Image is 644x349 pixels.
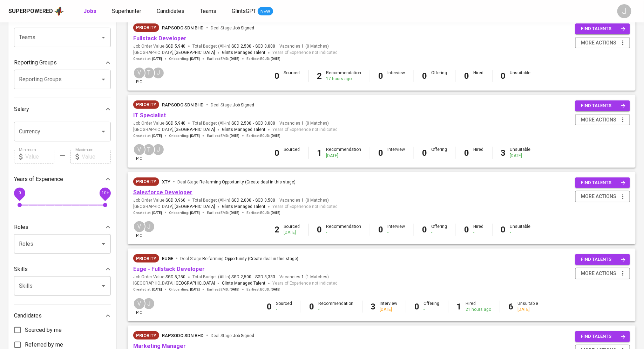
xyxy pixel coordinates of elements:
span: SGD 2,500 [231,120,251,126]
div: Unsuitable [510,224,531,236]
div: pic [133,144,145,162]
div: - [319,307,354,313]
span: [DATE] [190,210,200,215]
b: 0 [379,148,384,158]
span: Total Budget (All-In) [192,197,275,203]
div: - [510,76,531,82]
span: euge [162,256,173,261]
div: Interview [388,147,405,159]
span: Total Budget (All-In) [192,43,275,49]
span: more actions [581,39,616,47]
div: New Job received from Demand Team [133,254,159,263]
span: - [253,120,254,126]
span: Vacancies ( 1 Matches ) [279,274,329,280]
div: T [143,67,155,79]
div: Offering [432,70,447,82]
div: Hired [474,147,484,159]
span: Earliest ECJD : [246,56,280,61]
span: [GEOGRAPHIC_DATA] , [133,49,215,56]
span: Teams [200,8,216,14]
div: [DATE] [326,153,361,159]
span: SGD 5,940 [165,120,185,126]
span: [DATE] [230,133,239,138]
a: Fullstack Developer [133,35,187,42]
span: 1 [300,43,304,49]
button: Open [99,33,108,42]
span: Earliest ECJD : [246,133,280,138]
span: Earliest ECJD : [246,287,280,292]
span: Earliest EMD : [207,133,239,138]
span: [GEOGRAPHIC_DATA] [175,49,215,56]
b: 0 [465,71,469,81]
span: [DATE] [271,56,280,61]
div: V [133,298,145,310]
span: Deal Stage : [180,256,298,261]
b: 0 [501,225,506,235]
div: Unsuitable [510,147,531,159]
span: Earliest ECJD : [246,210,280,215]
div: New Job received from Demand Team [133,177,159,186]
span: Created at : [133,56,162,61]
span: [DATE] [190,56,200,61]
b: 0 [379,225,384,235]
b: 0 [501,71,506,81]
span: xTY [162,179,170,184]
div: New Job received from Demand Team [133,331,159,340]
span: SGD 5,940 [165,43,185,49]
span: SGD 2,500 [231,274,251,280]
button: find talents [575,177,630,188]
span: 0 [18,190,21,195]
div: Hired [466,301,492,313]
button: more actions [575,268,630,279]
div: J [143,298,155,310]
span: find talents [581,179,626,187]
span: SGD 2,000 [231,197,251,203]
div: Candidates [14,309,111,323]
span: find talents [581,102,626,110]
span: more actions [581,192,616,201]
span: Years of Experience not indicated. [272,280,339,287]
div: Interview [388,224,405,236]
div: Sourced [284,147,300,159]
img: app logo [54,6,64,16]
div: J [143,221,155,233]
a: Salesforce Developer [133,189,192,196]
span: Rapsodo Sdn Bhd [162,333,204,338]
div: - [388,76,405,82]
span: SGD 2,500 [231,43,251,49]
span: [DATE] [190,287,200,292]
div: Interview [388,70,405,82]
div: - [388,153,405,159]
div: Years of Experience [14,172,111,186]
span: SGD 3,500 [255,197,275,203]
a: Jobs [83,7,98,16]
b: 3 [501,148,506,158]
p: Years of Experience [14,175,63,183]
span: [DATE] [271,210,280,215]
span: NEW [258,8,273,15]
span: Deal Stage : [211,103,254,107]
b: 0 [310,302,314,312]
b: 0 [422,225,427,235]
span: Earliest EMD : [207,56,239,61]
span: Glints Managed Talent [222,281,265,286]
div: - [424,307,440,313]
span: Years of Experience not indicated. [272,49,339,56]
span: find talents [581,25,626,33]
span: Job Signed [233,26,254,30]
span: [GEOGRAPHIC_DATA] [175,280,215,287]
span: [DATE] [230,287,239,292]
b: 0 [267,302,272,312]
b: 0 [422,71,427,81]
span: Re-farming Opportunity (Create deal in this stage) [202,256,298,261]
span: Vacancies ( 0 Matches ) [279,43,329,49]
a: Superhunter [112,7,143,16]
span: Onboarding : [169,56,200,61]
span: [DATE] [230,56,239,61]
b: 1 [317,148,322,158]
span: 10+ [101,190,109,195]
span: Years of Experience not indicated. [272,126,339,133]
div: 21 hours ago [466,307,492,313]
div: - [432,76,447,82]
div: - [284,76,300,82]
